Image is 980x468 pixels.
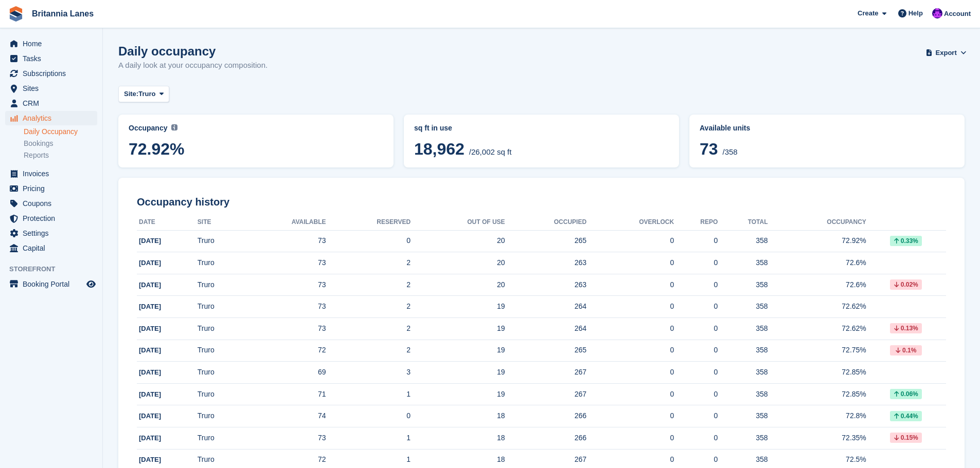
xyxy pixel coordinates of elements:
[890,389,922,399] div: 0.06%
[23,277,84,291] span: Booking Portal
[198,427,240,450] td: Truro
[118,44,268,58] h1: Daily occupancy
[326,383,411,405] td: 1
[124,89,138,99] span: Site:
[198,405,240,427] td: Truro
[326,274,411,296] td: 2
[469,147,512,156] span: /26,002 sq ft
[768,427,866,450] td: 72.35%
[411,340,505,362] td: 19
[674,410,718,421] div: 0
[505,345,586,355] div: 265
[326,230,411,252] td: 0
[411,214,505,231] th: Out of Use
[718,230,768,252] td: 358
[138,89,155,99] span: Truro
[768,362,866,384] td: 72.85%
[23,166,84,181] span: Invoices
[23,211,84,226] span: Protection
[908,8,923,18] span: Help
[326,427,411,450] td: 1
[139,434,161,442] span: [DATE]
[586,389,674,400] div: 0
[5,196,97,211] a: menu
[890,345,922,355] div: 0.1%
[5,36,97,51] a: menu
[326,362,411,384] td: 3
[718,318,768,340] td: 358
[198,214,240,231] th: Site
[139,412,161,420] span: [DATE]
[700,124,750,132] span: Available units
[411,427,505,450] td: 18
[674,257,718,268] div: 0
[505,301,586,312] div: 264
[23,181,84,196] span: Pricing
[411,405,505,427] td: 18
[718,405,768,427] td: 358
[326,340,411,362] td: 2
[198,318,240,340] td: Truro
[505,279,586,290] div: 263
[23,241,84,255] span: Capital
[139,281,161,289] span: [DATE]
[198,340,240,362] td: Truro
[198,252,240,274] td: Truro
[85,278,97,290] a: Preview store
[505,214,586,231] th: Occupied
[414,140,465,158] span: 18,962
[139,259,161,267] span: [DATE]
[586,279,674,290] div: 0
[586,257,674,268] div: 0
[28,5,98,22] a: Britannia Lanes
[240,405,326,427] td: 74
[944,9,971,19] span: Account
[5,166,97,181] a: menu
[768,340,866,362] td: 72.75%
[23,96,84,110] span: CRM
[129,124,167,132] span: Occupancy
[139,346,161,354] span: [DATE]
[137,214,198,231] th: Date
[198,296,240,318] td: Truro
[586,433,674,443] div: 0
[9,264,102,274] span: Storefront
[23,226,84,240] span: Settings
[198,230,240,252] td: Truro
[5,277,97,291] a: menu
[411,362,505,384] td: 19
[240,340,326,362] td: 72
[240,214,326,231] th: Available
[240,252,326,274] td: 73
[586,235,674,246] div: 0
[674,279,718,290] div: 0
[240,318,326,340] td: 73
[718,427,768,450] td: 358
[674,235,718,246] div: 0
[700,123,954,134] abbr: Current percentage of units occupied or overlocked
[5,81,97,96] a: menu
[674,454,718,465] div: 0
[722,147,737,156] span: /358
[23,196,84,211] span: Coupons
[718,274,768,296] td: 358
[240,383,326,405] td: 71
[936,48,957,58] span: Export
[718,214,768,231] th: Total
[137,196,946,208] h2: Occupancy history
[505,389,586,400] div: 267
[411,383,505,405] td: 19
[505,257,586,268] div: 263
[586,454,674,465] div: 0
[414,124,452,132] span: sq ft in use
[23,36,84,51] span: Home
[768,383,866,405] td: 72.85%
[586,345,674,355] div: 0
[674,345,718,355] div: 0
[240,296,326,318] td: 73
[586,410,674,421] div: 0
[5,111,97,125] a: menu
[411,318,505,340] td: 19
[586,323,674,334] div: 0
[326,318,411,340] td: 2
